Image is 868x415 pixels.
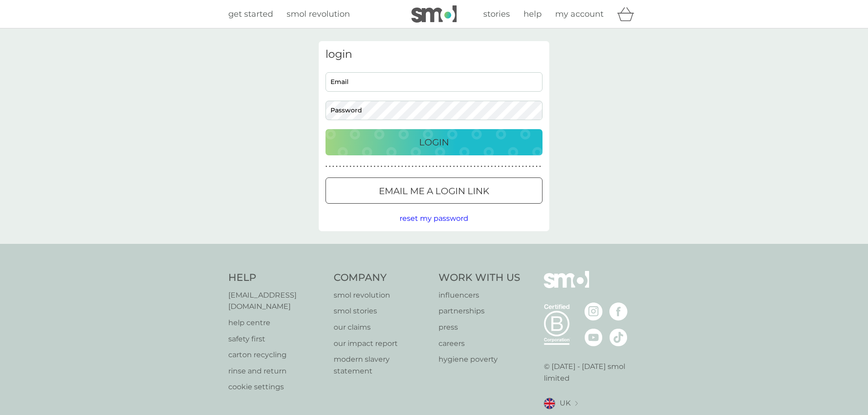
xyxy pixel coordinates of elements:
[334,338,430,350] a: our impact report
[484,164,486,169] p: ●
[334,289,430,301] a: smol revolution
[491,164,493,169] p: ●
[439,271,520,285] h4: Work With Us
[467,164,469,169] p: ●
[343,164,344,169] p: ●
[334,305,430,317] a: smol stories
[334,354,430,377] a: modern slavery statement
[481,164,482,169] p: ●
[544,361,640,384] p: © [DATE] - [DATE] smol limited
[512,164,514,169] p: ●
[585,303,603,321] img: visit the smol Instagram page
[391,164,393,169] p: ●
[419,164,420,169] p: ●
[398,164,400,169] p: ●
[470,164,472,169] p: ●
[536,164,538,169] p: ●
[395,164,396,169] p: ●
[519,164,520,169] p: ●
[533,164,534,169] p: ●
[360,164,362,169] p: ●
[401,164,403,169] p: ●
[501,164,503,169] p: ●
[460,164,462,169] p: ●
[325,177,542,204] button: Email me a login link
[585,328,603,346] img: visit the smol Youtube page
[325,129,542,155] button: Login
[525,164,527,169] p: ●
[384,164,386,169] p: ●
[609,328,627,346] img: visit the smol Tiktok page
[529,164,531,169] p: ●
[228,365,325,377] a: rinse and return
[334,322,430,333] a: our claims
[377,164,379,169] p: ●
[522,164,524,169] p: ●
[334,271,430,285] h4: Company
[411,5,457,23] img: smol
[374,164,376,169] p: ●
[370,164,372,169] p: ●
[400,214,468,223] span: reset my password
[443,164,444,169] p: ●
[457,164,458,169] p: ●
[609,303,627,321] img: visit the smol Facebook page
[412,164,414,169] p: ●
[439,354,520,365] p: hygiene poverty
[439,338,520,350] a: careers
[477,164,479,169] p: ●
[575,401,578,406] img: select a new location
[228,271,325,285] h4: Help
[228,9,273,19] span: get started
[346,164,348,169] p: ●
[439,289,520,301] p: influencers
[515,164,517,169] p: ●
[419,135,449,149] p: Login
[408,164,410,169] p: ●
[439,305,520,317] a: partnerships
[425,164,427,169] p: ●
[353,164,355,169] p: ●
[544,271,589,302] img: smol
[555,9,604,19] span: my account
[349,164,351,169] p: ●
[432,164,434,169] p: ●
[617,5,640,23] div: basket
[367,164,369,169] p: ●
[524,9,542,19] span: help
[228,289,325,312] p: [EMAIL_ADDRESS][DOMAIN_NAME]
[325,164,327,169] p: ●
[363,164,365,169] p: ●
[287,9,350,19] span: smol revolution
[429,164,431,169] p: ●
[453,164,455,169] p: ●
[357,164,359,169] p: ●
[228,349,325,361] a: carton recycling
[405,164,406,169] p: ●
[498,164,500,169] p: ●
[228,333,325,345] a: safety first
[505,164,507,169] p: ●
[544,398,555,409] img: UK flag
[555,8,604,21] a: my account
[325,48,542,61] h3: login
[400,213,468,224] button: reset my password
[415,164,417,169] p: ●
[228,381,325,393] p: cookie settings
[450,164,452,169] p: ●
[422,164,424,169] p: ●
[439,322,520,333] a: press
[228,317,325,329] a: help centre
[436,164,438,169] p: ●
[332,164,334,169] p: ●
